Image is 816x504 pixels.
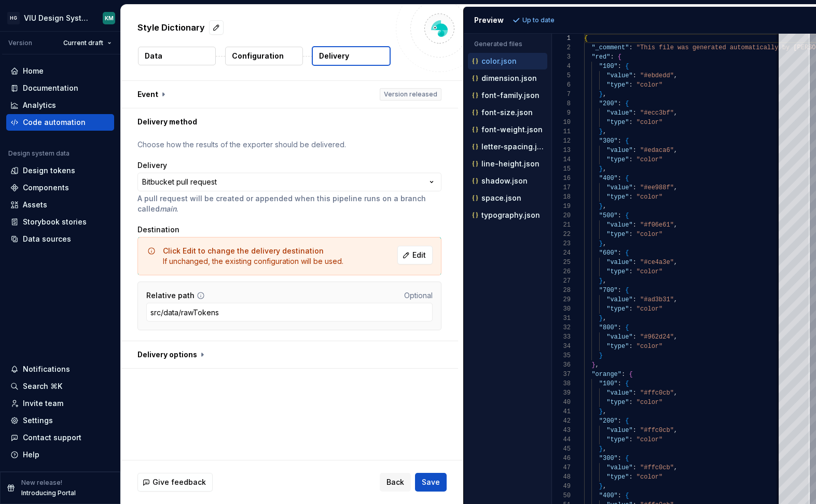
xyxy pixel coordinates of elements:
div: 1 [552,34,571,43]
span: } [599,240,603,247]
div: 24 [552,248,571,258]
span: , [674,296,677,303]
span: , [603,277,606,285]
span: "color" [637,156,662,163]
span: "#ffc0cb" [640,427,674,434]
div: 22 [552,230,571,239]
span: : [629,231,632,238]
span: "value" [606,147,632,154]
span: "100" [599,380,618,387]
span: Edit [412,250,426,260]
span: } [591,361,595,369]
div: Settings [23,415,53,426]
div: 37 [552,370,571,379]
div: VIU Design System [24,13,90,23]
div: 38 [552,379,571,388]
span: : [629,81,632,89]
div: Documentation [23,83,78,93]
label: Destination [137,225,179,235]
span: Current draft [63,39,103,47]
span: Click Edit to change the delivery destination [163,246,324,255]
p: Style Dictionary [137,21,205,34]
span: { [625,63,629,70]
button: font-size.json [468,107,547,118]
span: , [603,165,606,173]
span: } [599,315,603,322]
span: "value" [606,184,632,191]
div: 23 [552,239,571,248]
span: "#ecc3bf" [640,109,674,117]
span: "value" [606,389,632,397]
span: Give feedback [153,477,206,487]
p: Introducing Portal [21,489,76,497]
p: Configuration [232,51,284,61]
a: Design tokens [6,162,114,179]
span: "200" [599,417,618,425]
p: typography.json [481,211,540,219]
div: 12 [552,136,571,146]
div: KM [105,14,114,22]
p: shadow.json [481,177,528,185]
div: 6 [552,80,571,90]
span: , [603,483,606,490]
span: "value" [606,221,632,229]
span: "500" [599,212,618,219]
span: "value" [606,72,632,79]
a: Components [6,179,114,196]
div: 32 [552,323,571,332]
div: Home [23,66,44,76]
div: Data sources [23,234,71,244]
div: 8 [552,99,571,108]
span: { [629,371,632,378]
span: : [618,249,621,257]
span: "color" [637,119,662,126]
span: , [674,72,677,79]
div: 21 [552,220,571,230]
span: "value" [606,427,632,434]
label: Delivery [137,160,167,171]
button: Current draft [59,36,116,50]
span: { [625,324,629,331]
span: : [632,296,636,303]
div: 34 [552,342,571,351]
button: space.json [468,192,547,204]
div: 3 [552,52,571,62]
div: 20 [552,211,571,220]
div: 36 [552,360,571,370]
div: 49 [552,482,571,491]
span: { [625,492,629,499]
span: } [599,445,603,453]
div: 15 [552,164,571,174]
span: : [629,436,632,443]
div: 7 [552,90,571,99]
button: Save [415,473,447,492]
span: , [595,361,599,369]
span: : [618,417,621,425]
span: , [674,109,677,117]
div: 35 [552,351,571,360]
span: : [629,119,632,126]
a: Assets [6,197,114,213]
span: : [632,259,636,266]
div: 4 [552,62,571,71]
a: Settings [6,412,114,429]
div: 41 [552,407,571,416]
span: "type" [606,436,629,443]
div: 29 [552,295,571,304]
span: "value" [606,464,632,471]
div: Components [23,183,69,193]
div: Contact support [23,432,81,443]
p: font-family.json [481,91,540,100]
div: 19 [552,202,571,211]
span: , [603,240,606,247]
span: "#962d24" [640,333,674,341]
span: "#ee988f" [640,184,674,191]
span: "value" [606,333,632,341]
span: , [674,389,677,397]
button: Give feedback [137,473,213,492]
span: : [632,389,636,397]
button: Delivery [312,46,391,66]
span: { [625,249,629,257]
span: : [632,184,636,191]
span: : [618,455,621,462]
